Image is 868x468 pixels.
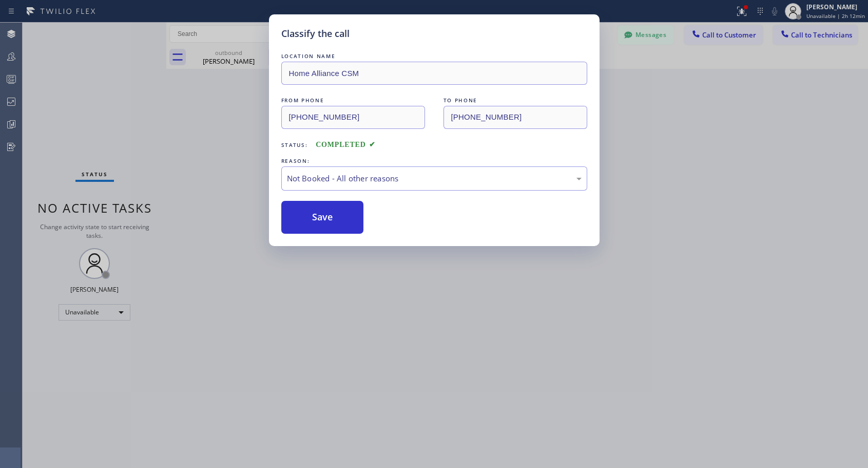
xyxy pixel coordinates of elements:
span: COMPLETED [316,141,375,148]
span: Status: [281,141,308,148]
div: TO PHONE [443,95,587,106]
button: Save [281,201,364,234]
div: Not Booked - All other reasons [287,173,582,184]
div: FROM PHONE [281,95,425,106]
div: REASON: [281,156,587,166]
div: LOCATION NAME [281,51,587,62]
input: From phone [281,106,425,129]
input: To phone [443,106,587,129]
h5: Classify the call [281,27,350,41]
